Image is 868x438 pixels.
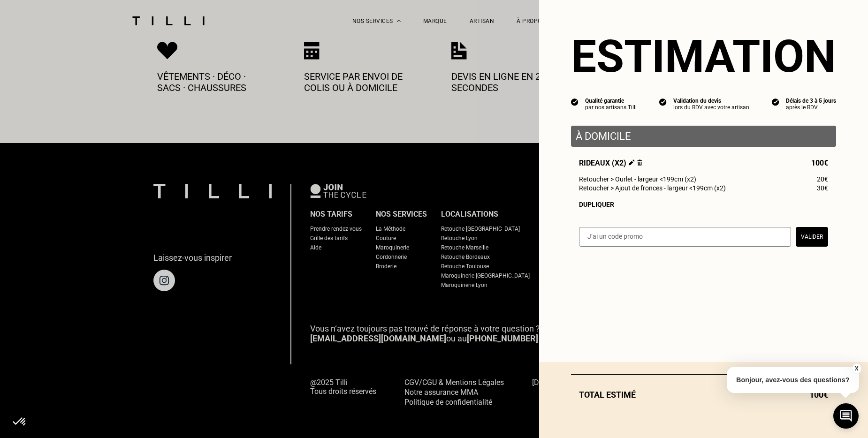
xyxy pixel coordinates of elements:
[796,227,828,247] button: Valider
[576,130,831,142] p: À domicile
[629,159,635,166] img: Éditer
[579,201,828,208] div: Dupliquer
[673,104,749,111] div: lors du RDV avec votre artisan
[817,175,828,183] span: 20€
[659,98,667,106] img: icon list info
[786,98,836,104] div: Délais de 3 à 5 jours
[579,159,642,167] span: Rideaux (x2)
[571,390,836,400] div: Total estimé
[585,104,637,111] div: par nos artisans Tilli
[772,98,779,106] img: icon list info
[811,159,828,167] span: 100€
[579,227,791,247] input: J‘ai un code promo
[673,98,749,104] div: Validation du devis
[637,159,642,166] img: Supprimer
[727,367,859,393] p: Bonjour, avez-vous des questions?
[817,184,828,192] span: 30€
[571,30,836,83] section: Estimation
[585,98,637,104] div: Qualité garantie
[579,184,726,192] span: Retoucher > Ajout de fronces - largeur <199cm (x2)
[852,363,861,374] button: X
[579,175,696,183] span: Retoucher > Ourlet - largeur <199cm (x2)
[571,98,579,106] img: icon list info
[786,104,836,111] div: après le RDV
